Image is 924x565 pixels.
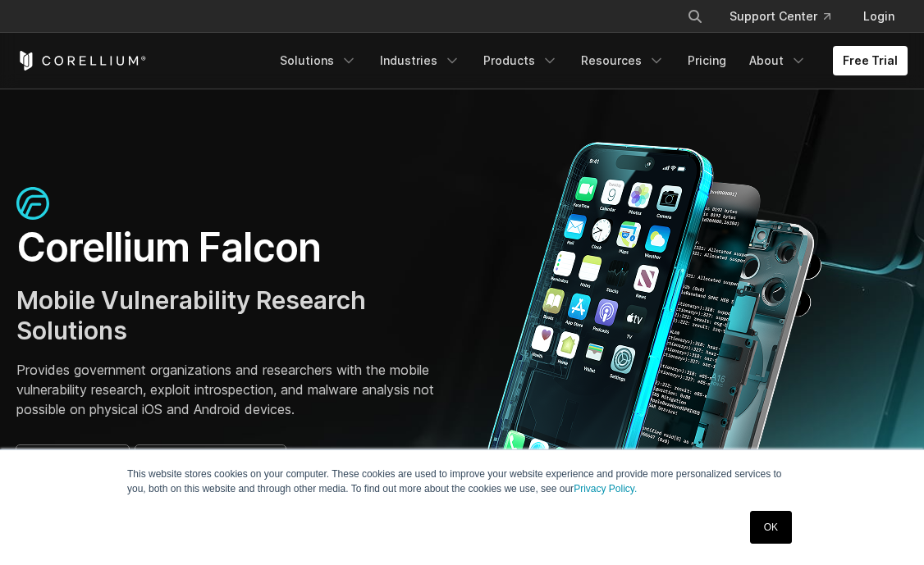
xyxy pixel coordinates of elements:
a: Resources [571,46,675,75]
a: Industries [370,46,470,75]
a: Products [473,46,568,75]
a: Contact us [16,445,129,485]
img: Corellium_Falcon Hero 1 [478,141,831,530]
a: Privacy Policy. [574,483,637,494]
a: Support Center [716,2,844,31]
a: Corellium Home [16,51,147,71]
a: About [739,46,817,75]
a: Pricing [678,46,736,75]
a: Login [850,2,908,31]
img: falcon-icon [16,187,49,220]
a: Solutions [270,46,367,75]
p: Provides government organizations and researchers with the mobile vulnerability research, exploit... [16,360,446,419]
span: Mobile Vulnerability Research Solutions [16,285,366,346]
a: Free Trial [833,46,908,75]
a: Set up a meeting [135,445,286,485]
h1: Corellium Falcon [16,223,446,272]
button: Search [680,2,710,31]
a: OK [750,511,792,544]
div: Navigation Menu [270,46,908,75]
p: This website stores cookies on your computer. These cookies are used to improve your website expe... [127,467,797,496]
div: Navigation Menu [667,2,908,31]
